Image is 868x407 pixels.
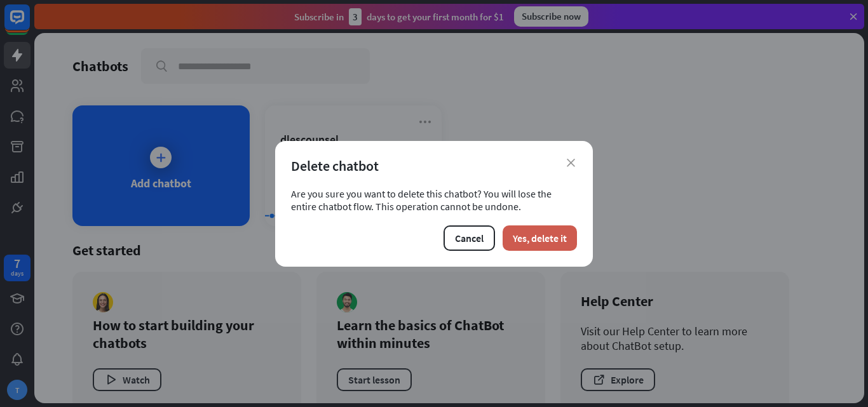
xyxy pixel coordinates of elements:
button: Open LiveChat chat widget [10,5,48,43]
div: Delete chatbot [291,157,577,175]
button: Cancel [444,225,495,251]
i: close [567,159,575,167]
button: Yes, delete it [503,225,577,251]
div: Are you sure you want to delete this chatbot? You will lose the entire chatbot flow. This operati... [291,187,577,213]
